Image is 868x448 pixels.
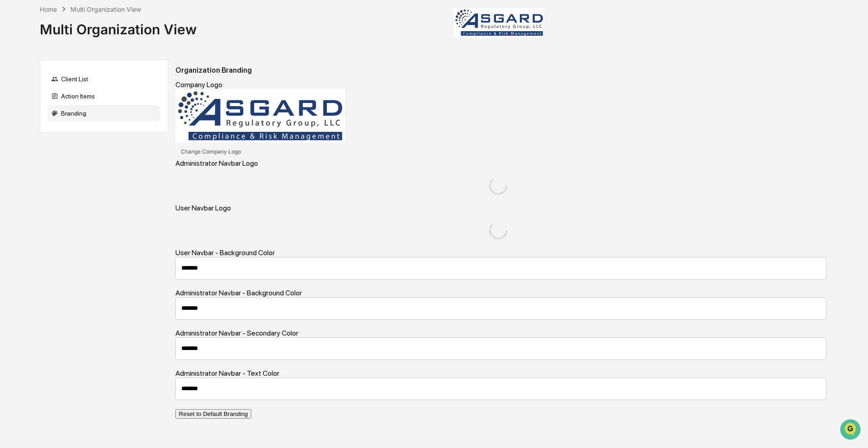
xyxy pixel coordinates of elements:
div: Administrator Navbar - Background Color [175,289,821,297]
div: Multi Organization View [40,14,197,37]
a: 🔎Data Lookup [5,127,61,144]
button: Change Company Logo [175,145,246,159]
div: Multi Organization View [71,5,141,13]
button: Reset to Default Branding [175,409,252,419]
span: Data Lookup [18,131,57,140]
a: 🗄️Attestations [62,110,116,126]
div: 🖐️ [9,115,16,122]
div: Company Logo [175,80,821,89]
iframe: Open customer support [839,418,863,443]
div: We're available if you need us! [31,78,114,85]
button: Start new chat [154,72,165,83]
div: Action Items [47,88,160,104]
div: Administrator Navbar - Secondary Color [175,329,821,337]
div: 🗄️ [66,115,73,122]
img: Asgard Compliance [454,8,544,37]
img: Organization Logo [175,89,345,143]
div: Administrator Navbar Logo [175,159,821,168]
p: How can we help? [9,19,165,33]
span: Pylon [90,153,109,160]
span: Attestations [75,114,112,123]
h2: Organization Branding [175,66,821,75]
div: User Navbar - Background Color [175,248,821,257]
div: 🔎 [9,132,16,139]
a: Powered byPylon [64,153,109,160]
span: Preclearance [18,114,58,123]
img: 1746055101610-c473b297-6a78-478c-a979-82029cc54cd1 [9,69,25,85]
div: Client List [47,71,160,87]
div: Home [40,5,57,13]
div: Administrator Navbar - Text Color [175,369,821,378]
div: User Navbar Logo [175,204,821,212]
a: 🖐️Preclearance [5,110,62,126]
div: Start new chat [31,69,148,78]
div: Branding [47,105,160,121]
